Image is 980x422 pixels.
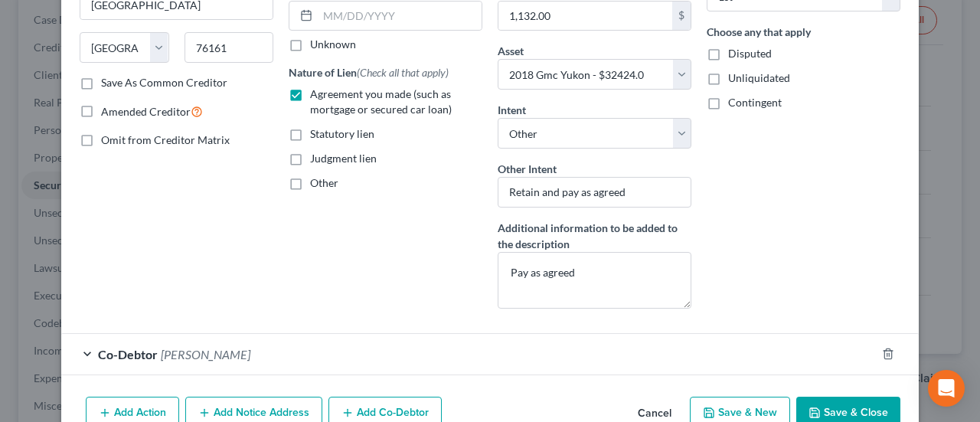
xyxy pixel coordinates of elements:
[498,161,557,177] label: Other Intent
[498,102,526,118] label: Intent
[498,177,691,208] input: Specify...
[707,24,900,40] label: Choose any that apply
[672,2,691,31] div: $
[185,32,274,63] input: Enter zip...
[318,2,482,31] input: MM/DD/YYYY
[728,71,790,84] span: Unliquidated
[728,96,782,109] span: Contingent
[98,347,158,361] span: Co-Debtor
[289,64,449,80] label: Nature of Lien
[310,37,356,52] label: Unknown
[310,152,377,165] span: Judgment lien
[101,75,227,90] label: Save As Common Creditor
[498,44,524,57] span: Asset
[310,87,452,116] span: Agreement you made (such as mortgage or secured car loan)
[728,47,772,60] span: Disputed
[310,127,374,140] span: Statutory lien
[928,370,965,407] div: Open Intercom Messenger
[498,220,691,252] label: Additional information to be added to the description
[101,133,230,146] span: Omit from Creditor Matrix
[310,176,338,189] span: Other
[357,66,449,79] span: (Check all that apply)
[161,347,250,361] span: [PERSON_NAME]
[498,2,672,31] input: 0.00
[101,105,191,118] span: Amended Creditor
